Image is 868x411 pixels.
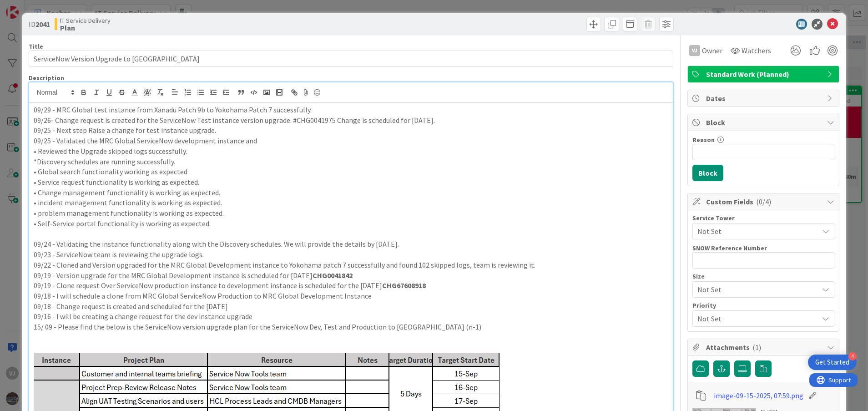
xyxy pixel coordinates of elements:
[34,239,669,249] p: 09/24 - Validating the instance functionality along with the Discovery schedules. We will provide...
[34,280,669,291] p: 09/19 - Clone request Over ServiceNow production instance to development instance is scheduled fo...
[34,167,669,177] p: • Global search functionality working as expected
[34,115,669,126] p: 09/26- Change request is created for the ServiceNow Test instance version upgrade. #CHG0041975 Ch...
[706,117,823,128] span: Block
[692,302,834,309] div: Priority
[34,311,669,322] p: 09/16 - I will be creating a change request for the dev instance upgrade
[848,352,857,360] div: 4
[752,343,761,352] span: ( 1 )
[34,249,669,260] p: 09/23 - ServiceNow team is reviewing the upgrade logs.
[29,51,674,67] input: type card name here...
[34,146,669,157] p: • Reviewed the Upgrade skipped logs successfully.
[29,19,50,30] span: ID
[697,283,814,296] span: Not Set
[34,322,669,332] p: 15/ 09 - Please find the below is the ServiceNow version upgrade plan for the ServiceNow Dev, Tes...
[34,198,669,208] p: • incident management functionality is working as expected.
[692,136,715,144] label: Reason
[34,136,669,146] p: 09/25 - Validated the MRC Global ServiceNow development instance and
[29,74,64,82] span: Description
[815,358,849,367] div: Get Started
[692,273,834,279] div: Size
[34,177,669,188] p: • Service request functionality is working as expected.
[35,20,50,29] b: 2041
[34,291,669,301] p: 09/18 - I will schedule a clone from MRC Global ServiceNow Production to MRC Global Development I...
[742,45,771,56] span: Watchers
[692,165,723,181] button: Block
[692,244,767,252] label: SNOW Reference Number
[34,125,669,136] p: 09/25 - Next step Raise a change for test instance upgrade.
[756,197,771,206] span: ( 0/4 )
[697,226,818,237] span: Not Set
[34,270,669,281] p: 09/19 - Version upgrade for the MRC Global Development instance is scheduled for [DATE]
[702,45,722,56] span: Owner
[808,355,857,370] div: Open Get Started checklist, remaining modules: 4
[313,271,353,280] strong: CHG0041842
[34,218,669,229] p: • Self-Service portal functionality is working as expected.
[706,196,823,207] span: Custom Fields
[706,342,823,353] span: Attachments
[34,188,669,198] p: • Change management functionality is working as expected.
[34,260,669,270] p: 09/22 - Cloned and Version upgraded for the MRC Global Development instance to Yokohama patch 7 s...
[714,390,803,401] a: image-09-15-2025, 07:59.png
[692,215,834,221] div: Service Tower
[34,105,669,115] p: 09/29 - MRC Global test instance from Xanadu Patch 9b to Yokohama Patch 7 successfully.
[34,208,669,218] p: • problem management functionality is working as expected.
[382,281,426,290] strong: CHG67608918
[34,301,669,312] p: 09/18 - Change request is created and scheduled for the [DATE]
[697,312,814,325] span: Not Set
[689,45,700,56] div: VJ
[706,69,823,80] span: Standard Work (Planned)
[19,1,41,12] span: Support
[706,93,823,104] span: Dates
[34,157,669,167] p: *Discovery schedules are running successfully.
[60,24,111,31] b: Plan
[29,42,43,51] label: Title
[60,17,111,24] span: IT Service Delivery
